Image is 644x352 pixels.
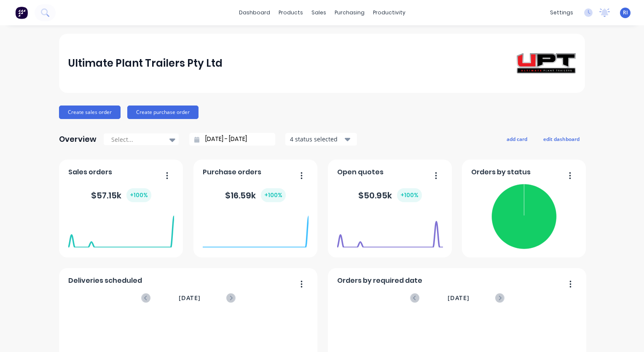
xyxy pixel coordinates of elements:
[59,131,97,148] div: Overview
[285,133,357,146] button: 4 status selected
[126,188,151,202] div: + 100 %
[68,55,223,72] div: Ultimate Plant Trailers Pty Ltd
[358,188,422,202] div: $ 50.95k
[203,167,261,177] span: Purchase orders
[623,9,628,16] span: RI
[261,188,286,202] div: + 100 %
[369,6,410,19] div: productivity
[91,188,151,202] div: $ 57.15k
[15,6,28,19] img: Factory
[274,6,307,19] div: products
[337,276,422,286] span: Orders by required date
[517,53,576,73] img: Ultimate Plant Trailers Pty Ltd
[546,6,577,19] div: settings
[397,188,422,202] div: + 100 %
[290,135,343,144] div: 4 status selected
[337,167,384,177] span: Open quotes
[448,293,470,303] span: [DATE]
[68,167,112,177] span: Sales orders
[59,106,121,119] button: Create sales order
[307,6,330,19] div: sales
[235,6,274,19] a: dashboard
[471,167,531,177] span: Orders by status
[179,293,201,303] span: [DATE]
[538,133,585,144] button: edit dashboard
[501,133,533,144] button: add card
[225,188,286,202] div: $ 16.59k
[127,106,199,119] button: Create purchase order
[330,6,369,19] div: purchasing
